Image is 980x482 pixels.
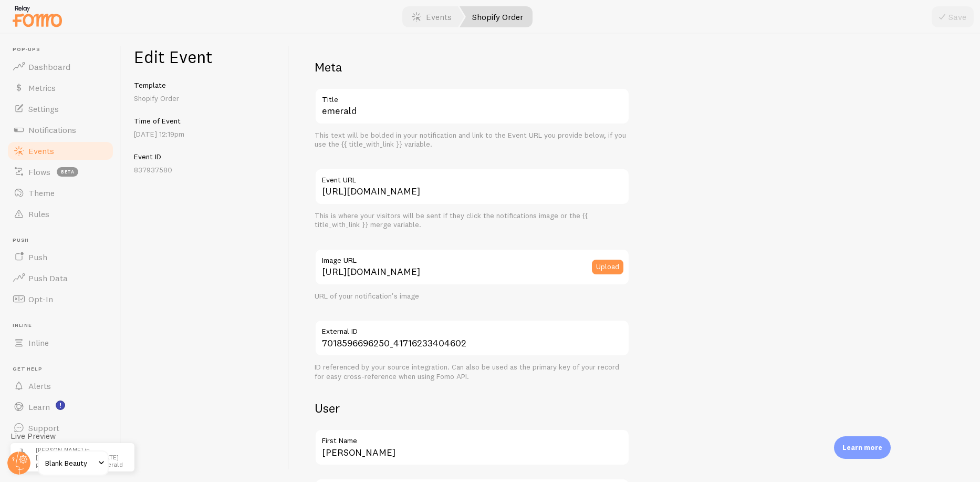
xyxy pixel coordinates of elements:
span: Push [28,252,47,262]
span: Get Help [13,366,114,373]
p: 837937580 [134,165,276,175]
a: Theme [6,182,114,203]
span: Push [13,237,114,244]
label: First Name [315,429,630,447]
a: Events [6,140,114,161]
span: Settings [28,104,59,114]
a: Rules [6,203,114,224]
img: fomo-relay-logo-orange.svg [11,3,64,29]
h1: Edit Event [134,46,276,68]
div: ID referenced by your source integration. Can also be used as the primary key of your record for ... [315,363,630,381]
label: Image URL [315,249,630,266]
h5: Event ID [134,152,276,161]
a: Push Data [6,268,114,289]
h5: Template [134,80,276,90]
label: External ID [315,320,630,337]
span: Inline [28,337,49,348]
span: Notifications [28,125,76,135]
span: Opt-In [28,294,53,304]
span: Dashboard [28,61,70,72]
a: Opt-In [6,289,114,310]
span: Events [28,146,54,156]
span: beta [57,167,78,177]
span: Alerts [28,381,51,391]
button: Upload [592,260,623,274]
h5: Time of Event [134,116,276,126]
span: Flows [28,167,50,177]
div: URL of your notification's image [315,292,630,301]
a: Push [6,247,114,268]
a: Metrics [6,77,114,98]
p: Shopify Order [134,93,276,104]
span: Metrics [28,83,56,93]
a: Learn [6,396,114,417]
label: Event URL [315,168,630,186]
a: Support [6,417,114,438]
span: Pop-ups [13,46,114,53]
span: Blank Beauty [45,457,95,469]
h2: User [315,400,630,416]
p: [DATE] 12:19pm [134,129,276,139]
a: Flows beta [6,161,114,182]
a: Settings [6,98,114,119]
label: Title [315,88,630,106]
p: Learn more [842,443,882,453]
a: Blank Beauty [38,450,109,476]
div: This text will be bolded in your notification and link to the Event URL you provide below, if you... [315,131,630,149]
a: Dashboard [6,56,114,77]
span: Inline [13,322,114,329]
a: Alerts [6,375,114,396]
span: Push Data [28,273,68,283]
span: Rules [28,209,49,219]
div: This is where your visitors will be sent if they click the notifications image or the {{ title_wi... [315,211,630,230]
svg: <p>Watch New Feature Tutorials!</p> [56,401,65,410]
a: Inline [6,332,114,353]
span: Support [28,423,59,433]
h2: Meta [315,59,630,75]
a: Notifications [6,119,114,140]
div: Learn more [834,436,891,459]
span: Learn [28,402,50,412]
span: Theme [28,188,55,198]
